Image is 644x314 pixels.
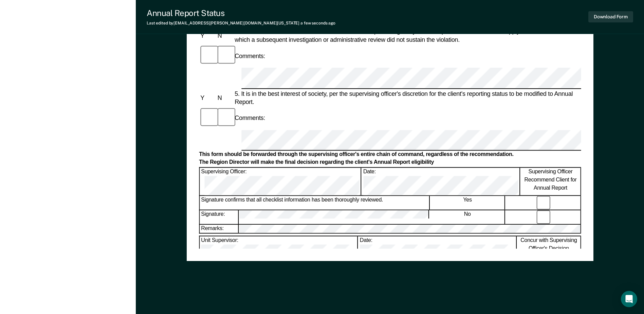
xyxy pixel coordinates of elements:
[621,291,637,307] div: Open Intercom Messenger
[200,210,238,224] div: Signature:
[362,168,520,195] div: Date:
[199,151,581,158] div: This form should be forwarded through the supervising officer's entire chain of command, regardle...
[200,237,357,264] div: Unit Supervisor:
[588,11,633,22] button: Download Form
[520,168,581,195] div: Supervising Officer Recommend Client for Annual Report
[216,32,233,40] div: N
[300,21,335,25] span: a few seconds ago
[233,28,581,44] div: 4. The client has not had a warrant issued with in the preceding two years of supervision. This d...
[199,159,581,166] div: The Region Director will make the final decision regarding the client's Annual Report eligibility
[233,52,266,60] div: Comments:
[517,237,581,264] div: Concur with Supervising Officer's Decision
[199,93,216,102] div: Y
[200,168,361,195] div: Supervising Officer:
[358,237,516,264] div: Date:
[430,210,505,224] div: No
[233,114,266,122] div: Comments:
[199,32,216,40] div: Y
[216,93,233,102] div: N
[233,89,581,106] div: 5. It is in the best interest of society, per the supervising officer's discretion for the client...
[147,8,335,18] div: Annual Report Status
[200,225,239,233] div: Remarks:
[430,196,505,210] div: Yes
[200,196,429,210] div: Signature confirms that all checklist information has been thoroughly reviewed.
[147,21,335,25] div: Last edited by [EMAIL_ADDRESS][PERSON_NAME][DOMAIN_NAME][US_STATE]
